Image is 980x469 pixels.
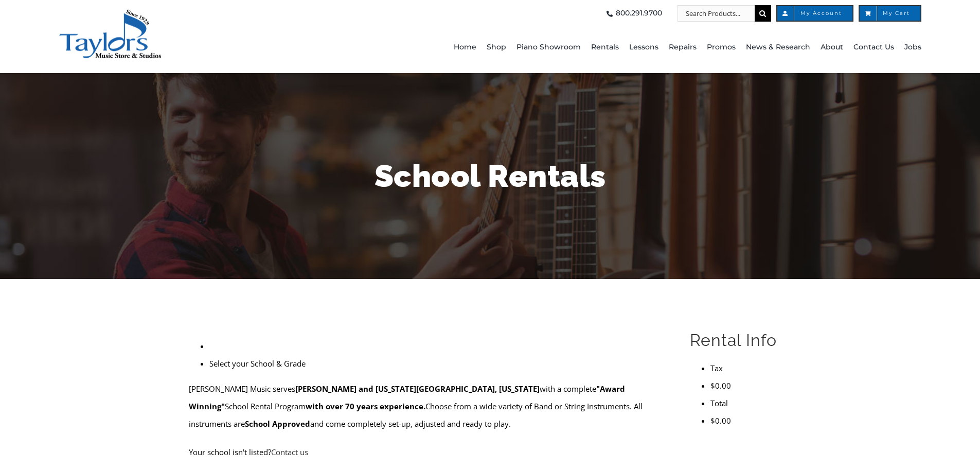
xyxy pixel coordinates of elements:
input: Search Products... [678,5,755,22]
span: Piano Showroom [516,39,581,56]
a: Jobs [904,22,921,73]
li: Total [710,394,791,412]
a: About [821,22,843,73]
strong: with over 70 years experience. [306,401,425,411]
span: My Cart [870,11,910,16]
p: Your school isn't listed? [189,443,666,461]
a: taylors-music-store-west-chester [59,8,162,18]
span: Promos [707,39,736,56]
strong: [PERSON_NAME] and [US_STATE][GEOGRAPHIC_DATA], [US_STATE] [295,384,540,394]
h2: Rental Info [690,329,791,351]
li: $0.00 [710,412,791,429]
li: Select your School & Grade [209,355,666,372]
span: Rentals [591,39,619,56]
a: News & Research [746,22,810,73]
h1: School Rentals [189,154,791,198]
span: News & Research [746,39,810,56]
a: Lessons [629,22,658,73]
span: Repairs [669,39,697,56]
span: Home [454,39,476,56]
a: Rentals [591,22,619,73]
a: Contact us [271,447,308,457]
li: Tax [710,359,791,377]
span: 800.291.9700 [616,5,662,22]
li: $0.00 [710,377,791,394]
a: Repairs [669,22,697,73]
a: 800.291.9700 [603,5,662,22]
a: My Account [776,5,853,22]
input: Search [755,5,771,22]
nav: Main Menu [283,22,921,73]
span: About [821,39,843,56]
nav: Top Right [283,5,921,22]
span: Contact Us [853,39,894,56]
p: [PERSON_NAME] Music serves with a complete School Rental Program Choose from a wide variety of Ba... [189,380,666,432]
span: Shop [487,39,506,56]
span: Jobs [904,39,921,56]
span: My Account [788,11,842,16]
a: Contact Us [853,22,894,73]
a: Home [454,22,476,73]
a: Promos [707,22,736,73]
a: My Cart [859,5,921,22]
a: Piano Showroom [516,22,581,73]
strong: School Approved [245,419,310,429]
a: Shop [487,22,506,73]
span: Lessons [629,39,658,56]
